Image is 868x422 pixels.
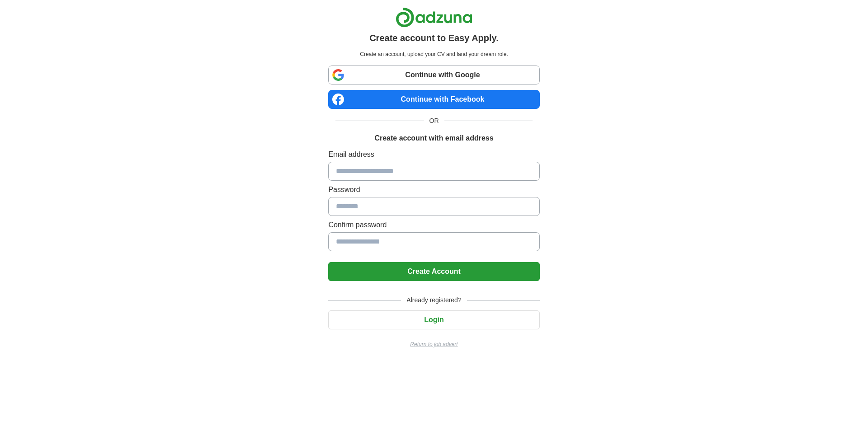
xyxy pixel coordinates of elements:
[424,116,444,126] span: OR
[328,149,539,160] label: Email address
[330,50,538,58] p: Create an account, upload your CV and land your dream role.
[328,184,539,195] label: Password
[328,220,539,230] label: Confirm password
[328,90,539,109] a: Continue with Facebook
[328,66,539,84] a: Continue with Google
[374,133,493,144] h1: Create account with email address
[328,310,539,329] button: Login
[328,340,539,348] a: Return to job advert
[396,7,472,28] img: Adzuna logo
[328,262,539,281] button: Create Account
[328,316,539,324] a: Login
[401,295,467,305] span: Already registered?
[369,31,499,45] h1: Create account to Easy Apply.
